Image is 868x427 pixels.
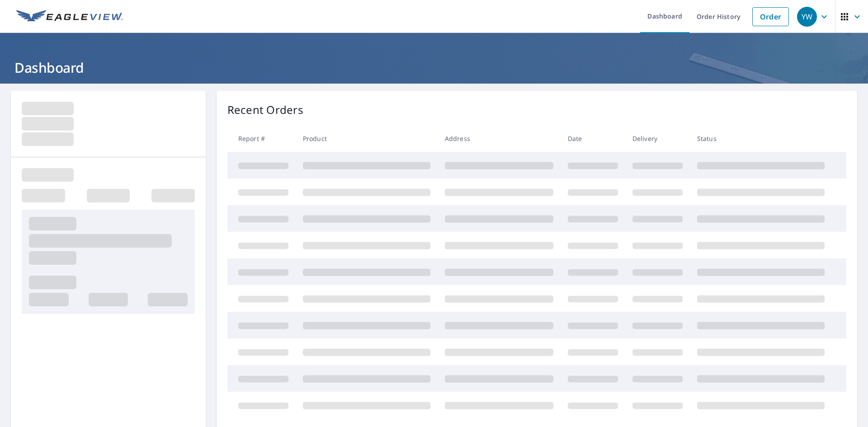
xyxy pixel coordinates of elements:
th: Delivery [625,125,690,152]
div: YW [797,7,817,27]
th: Product [296,125,438,152]
p: Recent Orders [227,102,303,118]
img: EV Logo [16,10,123,23]
h1: Dashboard [11,58,857,77]
th: Status [690,125,832,152]
th: Report # [227,125,296,152]
a: Order [752,7,789,26]
th: Date [561,125,625,152]
th: Address [438,125,561,152]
